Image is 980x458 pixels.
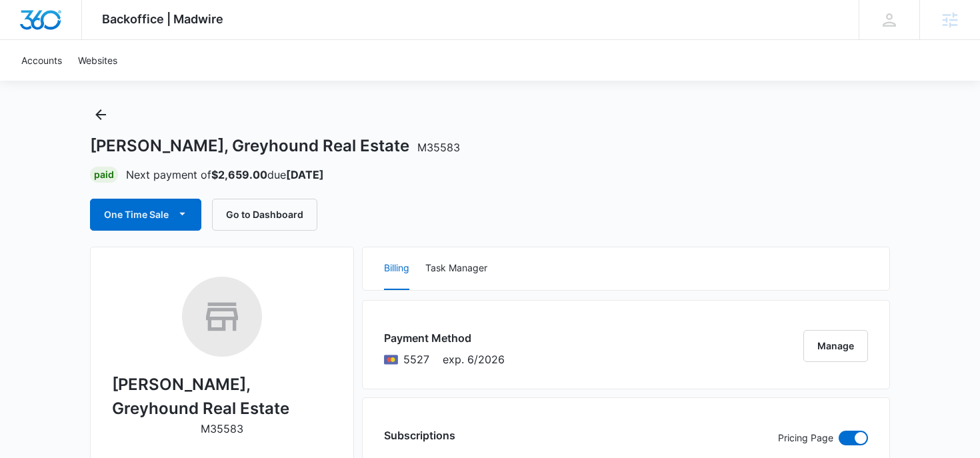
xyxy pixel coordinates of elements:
span: Mastercard ending with [403,351,429,367]
h3: Payment Method [384,330,505,346]
p: Next payment of due [126,167,324,183]
p: Pricing Page [778,431,833,445]
span: M35583 [417,141,460,154]
span: Backoffice | Madwire [102,12,223,26]
h2: [PERSON_NAME], Greyhound Real Estate [112,373,332,421]
h3: Subscriptions [384,427,455,443]
h1: [PERSON_NAME], Greyhound Real Estate [90,136,460,156]
a: Accounts [13,40,70,81]
strong: [DATE] [286,168,324,181]
strong: $2,659.00 [211,168,267,181]
button: One Time Sale [90,199,201,231]
a: Websites [70,40,125,81]
button: Back [90,104,111,125]
button: Go to Dashboard [212,199,317,231]
button: Manage [803,330,868,362]
button: Billing [384,247,409,290]
div: Paid [90,167,118,183]
button: Task Manager [425,247,487,290]
p: M35583 [201,421,243,437]
span: exp. 6/2026 [443,351,505,367]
